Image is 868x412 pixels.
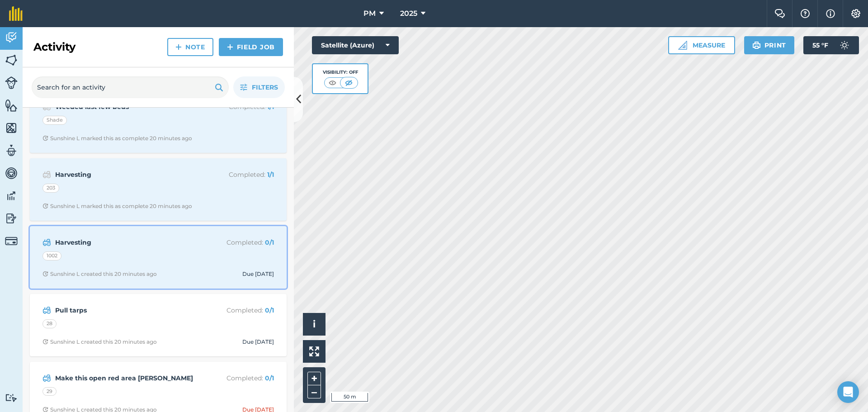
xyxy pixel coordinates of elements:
span: 55 ° F [812,36,828,54]
input: Search for an activity [32,76,229,98]
strong: 0 / 1 [265,306,274,314]
img: svg+xml;base64,PD94bWwgdmVyc2lvbj0iMS4wIiBlbmNvZGluZz0idXRmLTgiPz4KPCEtLSBHZW5lcmF0b3I6IEFkb2JlIE... [42,373,51,384]
img: svg+xml;base64,PD94bWwgdmVyc2lvbj0iMS4wIiBlbmNvZGluZz0idXRmLTgiPz4KPCEtLSBHZW5lcmF0b3I6IEFkb2JlIE... [835,36,854,54]
div: Due [DATE] [242,338,274,346]
img: Clock with arrow pointing clockwise [42,339,48,345]
div: 28 [42,319,57,328]
img: svg+xml;base64,PD94bWwgdmVyc2lvbj0iMS4wIiBlbmNvZGluZz0idXRmLTgiPz4KPCEtLSBHZW5lcmF0b3I6IEFkb2JlIE... [5,76,18,89]
img: svg+xml;base64,PD94bWwgdmVyc2lvbj0iMS4wIiBlbmNvZGluZz0idXRmLTgiPz4KPCEtLSBHZW5lcmF0b3I6IEFkb2JlIE... [5,212,18,225]
img: svg+xml;base64,PHN2ZyB4bWxucz0iaHR0cDovL3d3dy53My5vcmcvMjAwMC9zdmciIHdpZHRoPSI1MCIgaGVpZ2h0PSI0MC... [327,78,338,87]
img: Four arrows, one pointing top left, one top right, one bottom right and the last bottom left [309,346,319,356]
div: 203 [42,184,59,193]
img: svg+xml;base64,PHN2ZyB4bWxucz0iaHR0cDovL3d3dy53My5vcmcvMjAwMC9zdmciIHdpZHRoPSIxOSIgaGVpZ2h0PSIyNC... [752,40,761,51]
img: svg+xml;base64,PD94bWwgdmVyc2lvbj0iMS4wIiBlbmNvZGluZz0idXRmLTgiPz4KPCEtLSBHZW5lcmF0b3I6IEFkb2JlIE... [5,235,18,247]
div: Sunshine L created this 20 minutes ago [42,270,157,278]
span: Filters [252,82,278,92]
img: Ruler icon [678,41,687,50]
button: i [303,313,325,336]
img: svg+xml;base64,PHN2ZyB4bWxucz0iaHR0cDovL3d3dy53My5vcmcvMjAwMC9zdmciIHdpZHRoPSIxNCIgaGVpZ2h0PSIyNC... [175,42,182,52]
img: Clock with arrow pointing clockwise [42,135,48,141]
img: svg+xml;base64,PD94bWwgdmVyc2lvbj0iMS4wIiBlbmNvZGluZz0idXRmLTgiPz4KPCEtLSBHZW5lcmF0b3I6IEFkb2JlIE... [42,305,51,316]
a: Weeded last few bedsCompleted: 1/1ShadeClock with arrow pointing clockwiseSunshine L marked this ... [35,96,281,147]
div: 1002 [42,251,61,260]
img: svg+xml;base64,PD94bWwgdmVyc2lvbj0iMS4wIiBlbmNvZGluZz0idXRmLTgiPz4KPCEtLSBHZW5lcmF0b3I6IEFkb2JlIE... [5,166,18,180]
img: svg+xml;base64,PD94bWwgdmVyc2lvbj0iMS4wIiBlbmNvZGluZz0idXRmLTgiPz4KPCEtLSBHZW5lcmF0b3I6IEFkb2JlIE... [5,189,18,203]
p: Completed : [202,237,274,247]
img: A cog icon [850,9,861,18]
div: Open Intercom Messenger [837,381,859,403]
img: svg+xml;base64,PHN2ZyB4bWxucz0iaHR0cDovL3d3dy53My5vcmcvMjAwMC9zdmciIHdpZHRoPSI1NiIgaGVpZ2h0PSI2MC... [5,53,18,67]
img: svg+xml;base64,PHN2ZyB4bWxucz0iaHR0cDovL3d3dy53My5vcmcvMjAwMC9zdmciIHdpZHRoPSI1NiIgaGVpZ2h0PSI2MC... [5,121,18,135]
img: svg+xml;base64,PHN2ZyB4bWxucz0iaHR0cDovL3d3dy53My5vcmcvMjAwMC9zdmciIHdpZHRoPSIxOSIgaGVpZ2h0PSIyNC... [215,82,223,93]
a: Field Job [219,38,283,56]
button: Satellite (Azure) [312,36,399,54]
img: svg+xml;base64,PHN2ZyB4bWxucz0iaHR0cDovL3d3dy53My5vcmcvMjAwMC9zdmciIHdpZHRoPSIxNCIgaGVpZ2h0PSIyNC... [227,42,233,52]
strong: 1 / 1 [267,103,274,111]
img: svg+xml;base64,PHN2ZyB4bWxucz0iaHR0cDovL3d3dy53My5vcmcvMjAwMC9zdmciIHdpZHRoPSIxNyIgaGVpZ2h0PSIxNy... [826,8,835,19]
img: svg+xml;base64,PD94bWwgdmVyc2lvbj0iMS4wIiBlbmNvZGluZz0idXRmLTgiPz4KPCEtLSBHZW5lcmF0b3I6IEFkb2JlIE... [42,237,51,248]
div: Visibility: Off [323,69,358,76]
button: Measure [668,36,735,54]
p: Completed : [202,170,274,180]
strong: 0 / 1 [265,374,274,382]
p: Completed : [202,305,274,315]
img: Clock with arrow pointing clockwise [42,271,48,277]
img: svg+xml;base64,PD94bWwgdmVyc2lvbj0iMS4wIiBlbmNvZGluZz0idXRmLTgiPz4KPCEtLSBHZW5lcmF0b3I6IEFkb2JlIE... [5,393,18,402]
p: Completed : [202,373,274,383]
strong: 1 / 1 [267,170,274,179]
a: HarvestingCompleted: 1/1203Clock with arrow pointing clockwiseSunshine L marked this as complete ... [35,164,281,215]
div: Sunshine L marked this as complete 20 minutes ago [42,203,192,210]
img: svg+xml;base64,PD94bWwgdmVyc2lvbj0iMS4wIiBlbmNvZGluZz0idXRmLTgiPz4KPCEtLSBHZW5lcmF0b3I6IEFkb2JlIE... [42,169,51,180]
span: 2025 [400,8,417,19]
a: HarvestingCompleted: 0/11002Clock with arrow pointing clockwiseSunshine L created this 20 minutes... [35,232,281,283]
strong: Harvesting [55,170,198,180]
img: Clock with arrow pointing clockwise [42,203,48,209]
a: Pull tarpsCompleted: 0/128Clock with arrow pointing clockwiseSunshine L created this 20 minutes a... [35,299,281,351]
img: fieldmargin Logo [9,6,23,21]
img: svg+xml;base64,PHN2ZyB4bWxucz0iaHR0cDovL3d3dy53My5vcmcvMjAwMC9zdmciIHdpZHRoPSI1NiIgaGVpZ2h0PSI2MC... [5,99,18,112]
button: Print [744,36,795,54]
strong: Harvesting [55,237,198,247]
img: Two speech bubbles overlapping with the left bubble in the forefront [774,9,785,18]
img: svg+xml;base64,PD94bWwgdmVyc2lvbj0iMS4wIiBlbmNvZGluZz0idXRmLTgiPz4KPCEtLSBHZW5lcmF0b3I6IEFkb2JlIE... [5,31,18,44]
img: svg+xml;base64,PHN2ZyB4bWxucz0iaHR0cDovL3d3dy53My5vcmcvMjAwMC9zdmciIHdpZHRoPSI1MCIgaGVpZ2h0PSI0MC... [343,78,354,87]
div: 29 [42,387,57,396]
div: Sunshine L marked this as complete 20 minutes ago [42,135,192,142]
img: svg+xml;base64,PD94bWwgdmVyc2lvbj0iMS4wIiBlbmNvZGluZz0idXRmLTgiPz4KPCEtLSBHZW5lcmF0b3I6IEFkb2JlIE... [5,144,18,157]
span: i [313,318,316,330]
strong: Make this open red area [PERSON_NAME] [55,373,198,383]
button: 55 °F [803,36,859,54]
div: Shade [42,116,67,125]
span: PM [363,8,376,19]
img: A question mark icon [800,9,811,18]
button: – [307,385,321,398]
button: Filters [233,76,285,98]
strong: 0 / 1 [265,238,274,246]
a: Note [167,38,213,56]
strong: Pull tarps [55,305,198,315]
h2: Activity [33,40,75,54]
button: + [307,372,321,385]
div: Sunshine L created this 20 minutes ago [42,338,157,346]
div: Due [DATE] [242,270,274,278]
